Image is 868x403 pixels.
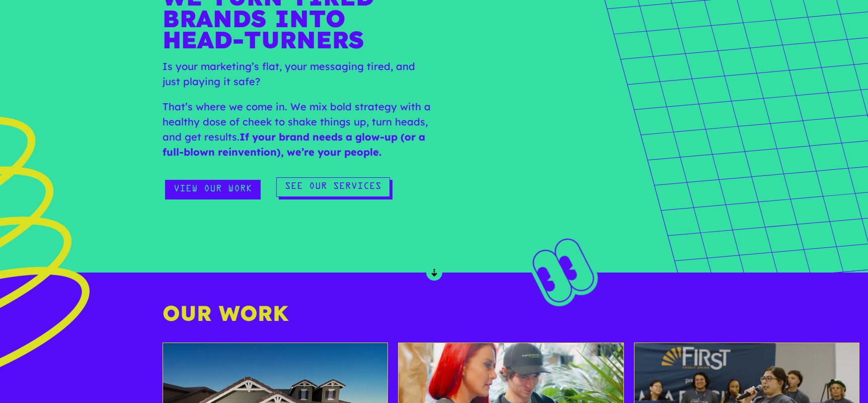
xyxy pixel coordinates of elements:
img: px-down-arrow [426,264,442,281]
a: View Our Work [165,180,261,199]
h2: Our Work [163,301,706,334]
p: Is your marketing’s flat, your messaging tired, and just playing it safe? [163,59,434,99]
a: See Our Services [276,177,390,197]
p: That’s where we come in. We mix bold strategy with a healthy dose of cheek to shake things up, tu... [163,99,434,170]
img: eyes-vector [519,225,608,316]
strong: If your brand needs a glow-up (or a full-blown reinvention), we’re your people. [163,130,425,158]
